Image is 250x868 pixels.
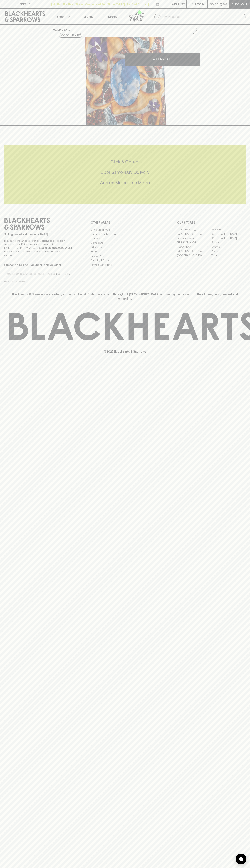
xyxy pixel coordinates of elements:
[91,236,159,241] a: Careers
[211,253,246,258] a: Thornbury
[4,169,246,175] h5: Uber Same-Day Delivery
[7,292,243,301] p: Blackhearts & Sparrows acknowledges the traditional Custodians of land throughout [GEOGRAPHIC_DAT...
[82,14,93,19] p: Tastings
[153,57,172,61] p: ADD TO CART
[7,271,55,277] input: e.g. jane@blackheartsandsparrows.com.au
[211,249,246,253] a: Prahran
[211,228,246,232] a: Braddon
[211,240,246,245] a: Fitzroy
[177,240,211,245] a: [PERSON_NAME]
[177,253,211,258] a: [GEOGRAPHIC_DATA]
[195,2,204,6] p: Login
[177,232,211,236] a: [GEOGRAPHIC_DATA]
[91,241,159,245] a: Contact Us
[177,236,211,240] a: Brunswick West
[4,263,73,267] p: Subscribe to The Blackhearts Newsletter
[91,254,159,258] a: Privacy Policy
[177,220,246,225] p: OUR STORES
[108,14,117,19] p: Stores
[91,258,159,263] a: Shipping Information
[177,228,211,232] a: [GEOGRAPHIC_DATA]
[188,26,198,35] button: Add to wishlist
[56,272,71,276] p: SUBSCRIBE
[4,239,73,257] p: It is against the law to sell or supply alcohol to, or to obtain alcohol on behalf of a person un...
[4,233,73,236] p: Sibling owned and run since [DATE]
[239,857,243,861] img: bubble-icon
[4,145,246,204] div: Call to action block
[211,236,246,240] a: [GEOGRAPHIC_DATA]
[50,9,75,24] button: Shop
[55,270,73,278] button: SUBSCRIBE
[4,180,246,186] h5: Across Melbourne Metro
[231,2,247,6] p: Checkout
[211,232,246,236] a: [GEOGRAPHIC_DATA]
[91,232,159,236] a: Business & Bulk Gifting
[100,9,125,24] a: Stores
[211,245,246,249] a: Geelong
[19,2,31,6] p: FIND US
[64,28,72,31] a: SHOP
[224,3,226,5] p: 0
[91,250,159,254] a: FAQ's
[91,245,159,249] a: Gift Cards
[53,28,61,31] a: HOME
[75,9,100,24] a: Tastings
[125,53,200,66] button: ADD TO CART
[91,228,159,232] a: Bottle Drop FAQ's
[56,14,64,19] p: Shop
[39,246,72,249] strong: Liquor License #32064953
[172,2,185,6] p: Wishlist
[4,159,246,165] h5: Click & Collect
[177,245,211,249] a: Fitzroy North
[177,249,211,253] a: [GEOGRAPHIC_DATA]
[91,263,159,267] a: Terms & Conditions
[4,280,73,283] p: We will never spam you
[91,220,159,225] p: OTHER AREAS
[163,14,243,20] input: Try "Pinot noir"
[59,33,82,38] button: Add to wishlist
[50,37,200,125] img: PAM-Picnic.jpg
[210,2,218,6] p: $0.00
